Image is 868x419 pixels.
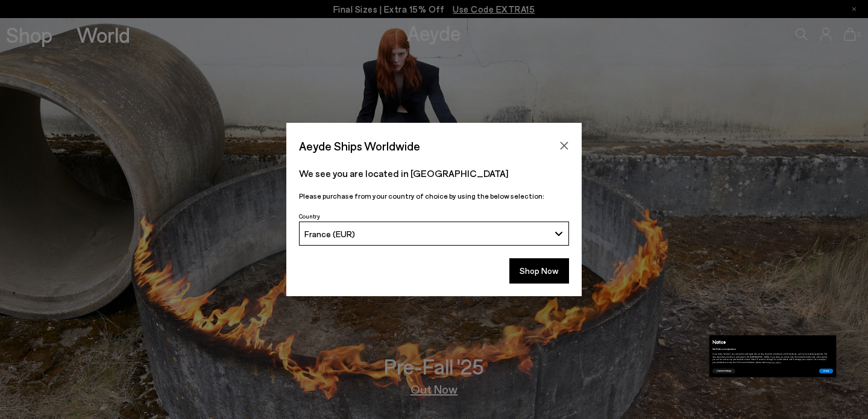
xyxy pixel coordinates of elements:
p: Please purchase from your country of choice by using the below selection: [299,190,569,202]
h2: Notice [712,339,829,346]
button: Customize Settings [712,368,735,373]
span: × [831,337,833,341]
button: Shop Now [509,258,569,284]
p: We see you are located in [GEOGRAPHIC_DATA] [299,166,569,181]
button: Accept [819,368,833,373]
a: privacy policy [769,361,781,364]
button: Close [555,137,573,155]
span: Country [299,213,320,220]
span: Aeyde Ships Worldwide [299,135,420,157]
span: France (EUR) [304,229,355,239]
button: Close this notice [829,336,835,343]
div: We'll tailor your experience. [712,348,829,351]
div: If you select "Accept", you accept this and agree that we may share this information with third p... [712,353,829,364]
